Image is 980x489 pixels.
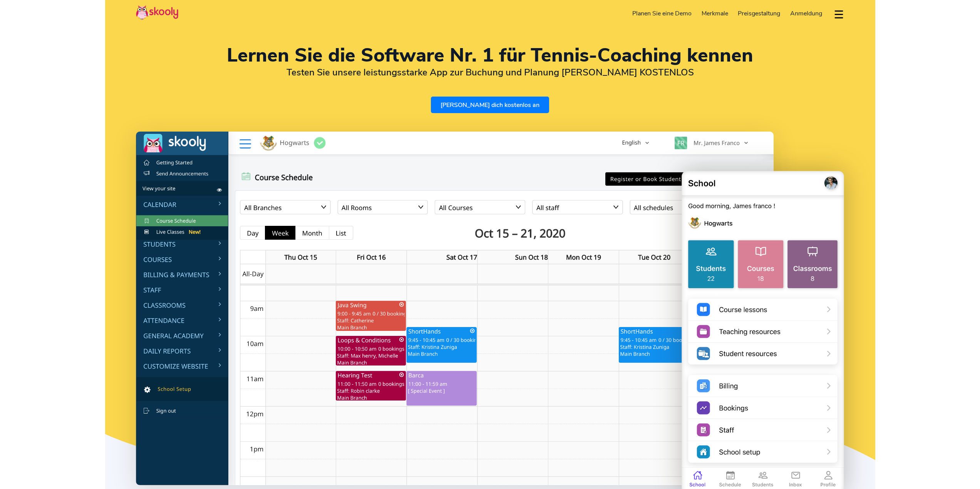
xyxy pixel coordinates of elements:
[136,46,844,65] h1: Lernen Sie die Software Nr. 1 für Tennis-Coaching kennen
[790,9,822,18] span: Anmeldung
[697,7,733,20] a: Merkmale
[431,97,549,113] a: [PERSON_NAME] dich kostenlos an
[738,9,780,18] span: Preisgestaltung
[136,132,774,485] img: Lernen Sie die Software Nr. 1 für Tennis-Coaching kennen - Desktop
[833,5,844,23] button: dropdown menu
[136,5,178,20] img: Skooly
[785,7,827,20] a: Anmeldung
[136,67,844,78] h2: Testen Sie unsere leistungsstarke App zur Buchung und Planung [PERSON_NAME] KOSTENLOS
[627,7,697,20] a: Planen Sie eine Demo
[733,7,785,20] a: Preisgestaltung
